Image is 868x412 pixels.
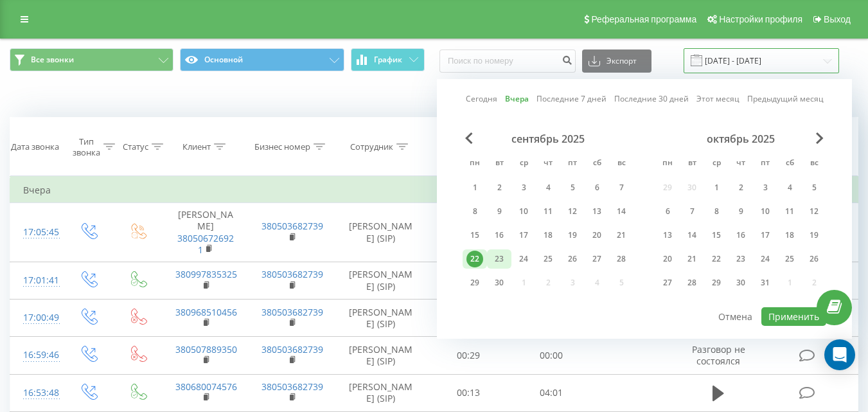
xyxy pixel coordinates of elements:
div: 25 [540,251,556,267]
abbr: вторник [490,154,509,174]
div: ср 3 сент. 2025 г. [511,178,536,197]
div: 19 [564,227,581,244]
div: октябрь 2025 [655,132,826,145]
div: 2 [491,179,508,196]
a: Сегодня [466,93,497,105]
abbr: суббота [587,154,607,174]
div: 11 [781,203,798,220]
div: 10 [515,203,532,220]
span: Настройки профиля [719,14,802,24]
div: чт 11 сент. 2025 г. [536,202,560,221]
div: 10 [757,203,774,220]
td: [PERSON_NAME] (SIP) [335,262,427,300]
td: [PERSON_NAME] (SIP) [335,300,427,337]
a: 380997835325 [175,268,237,280]
div: 18 [540,227,556,244]
div: вт 9 сент. 2025 г. [487,202,511,221]
div: 5 [564,179,581,196]
div: пн 1 сент. 2025 г. [463,178,487,197]
td: [PERSON_NAME] (SIP) [335,203,427,262]
div: сб 25 окт. 2025 г. [777,249,802,269]
div: вс 21 сент. 2025 г. [609,226,633,245]
td: 00:05 [427,203,510,262]
div: 11 [540,203,556,220]
a: Этот месяц [696,93,740,105]
button: Отмена [711,307,759,326]
div: 8 [708,203,725,220]
td: 00:13 [427,374,510,411]
div: 30 [732,274,749,291]
abbr: среда [707,154,726,174]
td: 00:00 [510,337,593,374]
span: Все звонки [31,55,74,65]
div: 3 [757,179,774,196]
div: 16:53:48 [23,381,50,406]
abbr: пятница [756,154,775,174]
div: чт 2 окт. 2025 г. [729,178,753,197]
div: Сотрудник [350,141,393,152]
abbr: понедельник [658,154,677,174]
div: сб 20 сент. 2025 г. [585,226,609,245]
span: Выход [824,14,851,24]
div: 12 [564,203,581,220]
a: 380503682739 [261,381,323,393]
div: чт 18 сент. 2025 г. [536,226,560,245]
div: вс 28 сент. 2025 г. [609,249,633,269]
div: 17 [515,227,532,244]
div: вт 2 сент. 2025 г. [487,178,511,197]
a: 380503682739 [261,220,323,232]
div: чт 16 окт. 2025 г. [729,226,753,245]
div: 28 [684,274,700,291]
a: 380507889350 [175,343,237,355]
abbr: воскресенье [804,154,824,174]
abbr: четверг [538,154,558,174]
div: Open Intercom Messenger [824,339,855,370]
div: 15 [466,227,483,244]
div: ср 22 окт. 2025 г. [704,249,729,269]
div: 17:00:49 [23,305,50,330]
div: 2 [732,179,749,196]
div: вт 28 окт. 2025 г. [680,273,704,292]
div: 6 [589,179,605,196]
div: ср 1 окт. 2025 г. [704,178,729,197]
div: 9 [491,203,508,220]
div: 22 [708,251,725,267]
div: вт 7 окт. 2025 г. [680,202,704,221]
div: пн 6 окт. 2025 г. [655,202,680,221]
div: пт 17 окт. 2025 г. [753,226,777,245]
span: Реферальная программа [591,14,696,24]
div: 22 [466,251,483,267]
a: Последние 30 дней [614,93,689,105]
div: вс 5 окт. 2025 г. [802,178,826,197]
button: Все звонки [10,48,173,71]
abbr: воскресенье [612,154,631,174]
div: 27 [659,274,676,291]
div: 29 [708,274,725,291]
div: 7 [684,203,700,220]
div: 25 [781,251,798,267]
a: 380968510456 [175,306,237,318]
span: График [374,55,402,64]
a: 380506726921 [177,232,234,256]
div: 16 [732,227,749,244]
div: пн 29 сент. 2025 г. [463,273,487,292]
div: 24 [757,251,774,267]
div: 30 [491,274,508,291]
div: вт 14 окт. 2025 г. [680,226,704,245]
div: вт 16 сент. 2025 г. [487,226,511,245]
div: пт 26 сент. 2025 г. [560,249,585,269]
td: 04:01 [510,374,593,411]
div: чт 4 сент. 2025 г. [536,178,560,197]
div: ср 17 сент. 2025 г. [511,226,536,245]
div: вс 12 окт. 2025 г. [802,202,826,221]
button: Применить [761,307,826,326]
div: 27 [589,251,605,267]
td: 00:27 [427,300,510,337]
div: пн 20 окт. 2025 г. [655,249,680,269]
td: [PERSON_NAME] (SIP) [335,374,427,411]
div: 6 [659,203,676,220]
span: Previous Month [465,132,473,144]
abbr: суббота [780,154,799,174]
div: сб 6 сент. 2025 г. [585,178,609,197]
span: Next Month [816,132,824,144]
